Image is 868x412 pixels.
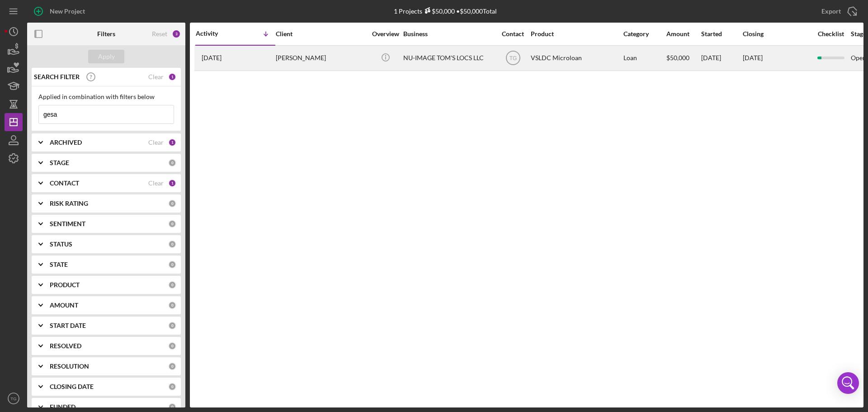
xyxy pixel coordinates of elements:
[148,139,164,146] div: Clear
[168,281,176,289] div: 0
[50,2,85,20] div: New Project
[168,383,176,391] div: 0
[743,54,763,62] time: [DATE]
[50,261,68,268] b: STATE
[666,30,700,38] div: Amount
[172,29,181,38] div: 3
[50,200,88,207] b: RISK RATING
[168,342,176,350] div: 0
[5,389,23,407] button: TG
[168,220,176,228] div: 0
[168,403,176,411] div: 0
[50,241,72,248] b: STATUS
[27,2,94,20] button: New Project
[50,302,78,309] b: AMOUNT
[196,30,236,37] div: Activity
[276,30,366,38] div: Client
[50,281,80,289] b: PRODUCT
[34,73,80,81] b: SEARCH FILTER
[666,54,689,62] span: $50,000
[743,30,811,38] div: Closing
[821,2,841,20] div: Export
[168,301,176,309] div: 0
[623,46,665,70] div: Loan
[276,46,366,70] div: [PERSON_NAME]
[50,159,69,166] b: STAGE
[97,30,115,38] b: Filters
[837,372,859,394] div: Open Intercom Messenger
[50,363,89,370] b: RESOLUTION
[168,199,176,208] div: 0
[531,30,621,38] div: Product
[152,30,167,38] div: Reset
[168,179,176,187] div: 1
[88,50,124,63] button: Apply
[38,93,174,100] div: Applied in combination with filters below
[368,30,402,38] div: Overview
[403,46,494,70] div: NU-IMAGE TOM'S LOCS LLC
[811,30,850,38] div: Checklist
[148,73,164,81] div: Clear
[168,73,176,81] div: 1
[812,2,863,20] button: Export
[422,7,455,15] div: $50,000
[168,240,176,248] div: 0
[202,54,222,62] time: 2025-09-01 16:09
[168,138,176,147] div: 1
[168,159,176,167] div: 0
[50,180,79,187] b: CONTACT
[50,403,75,411] b: FUNDED
[10,396,16,401] text: TG
[701,30,742,38] div: Started
[168,322,176,330] div: 0
[701,46,742,70] div: [DATE]
[50,139,82,146] b: ARCHIVED
[168,362,176,370] div: 0
[623,30,665,38] div: Category
[531,46,621,70] div: VSLDC Microloan
[148,180,164,187] div: Clear
[98,50,115,63] div: Apply
[50,322,86,329] b: START DATE
[50,342,81,350] b: RESOLVED
[403,30,494,38] div: Business
[509,55,517,62] text: TG
[168,260,176,269] div: 0
[50,383,94,390] b: CLOSING DATE
[394,7,497,15] div: 1 Projects • $50,000 Total
[50,220,85,227] b: SENTIMENT
[496,30,530,38] div: Contact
